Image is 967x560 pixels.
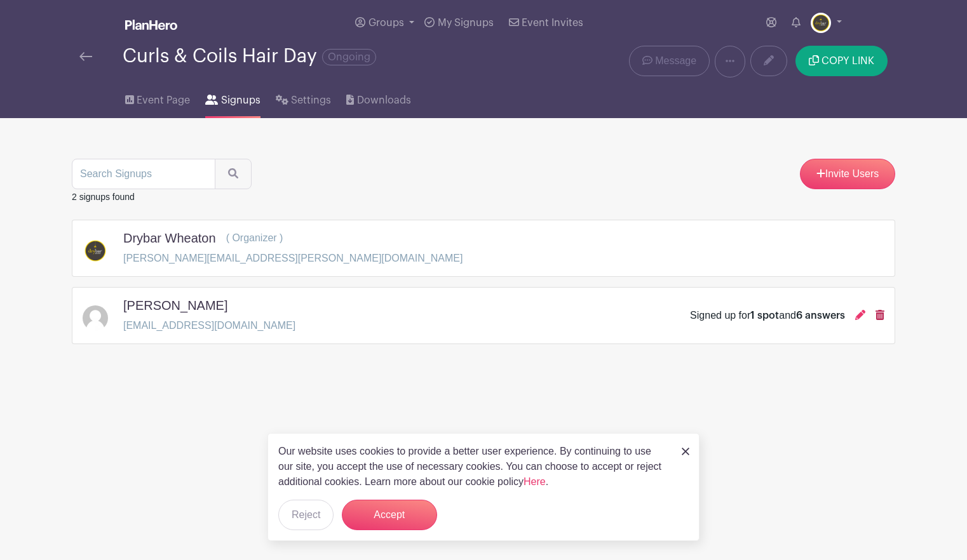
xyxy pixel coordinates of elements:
[123,46,376,67] div: Curls & Coils Hair Day
[522,18,583,28] span: Event Invites
[811,13,831,33] img: DB%20WHEATON_IG%20Profile.jpg
[278,444,668,490] p: Our website uses cookies to provide a better user experience. By continuing to use our site, you ...
[682,448,689,455] img: close_button-5f87c8562297e5c2d7936805f587ecaba9071eb48480494691a3f1689db116b3.svg
[221,93,260,108] span: Signups
[795,46,888,76] button: COPY LINK
[125,77,190,118] a: Event Page
[346,77,410,118] a: Downloads
[322,49,376,65] span: Ongoing
[123,318,295,333] p: [EMAIL_ADDRESS][DOMAIN_NAME]
[83,238,108,263] img: DB%20WHEATON_IG%20Profile.jpg
[72,159,215,189] input: Search Signups
[438,18,494,28] span: My Signups
[342,500,437,530] button: Accept
[79,52,92,61] img: back-arrow-29a5d9b10d5bd6ae65dc969a981735edf675c4d7a1fe02e03b50dbd4ba3cdb55.svg
[226,232,283,243] span: ( Organizer )
[278,500,334,530] button: Reject
[123,251,463,266] p: [PERSON_NAME][EMAIL_ADDRESS][PERSON_NAME][DOMAIN_NAME]
[123,298,227,313] h5: [PERSON_NAME]
[276,77,331,118] a: Settings
[690,308,845,323] div: Signed up for and
[205,77,260,118] a: Signups
[291,93,331,108] span: Settings
[800,159,895,189] a: Invite Users
[123,230,216,246] h5: Drybar Wheaton
[357,93,411,108] span: Downloads
[125,20,177,30] img: logo_white-6c42ec7e38ccf1d336a20a19083b03d10ae64f83f12c07503d8b9e83406b4c7d.svg
[83,305,108,331] img: default-ce2991bfa6775e67f084385cd625a349d9dcbb7a52a09fb2fda1e96e2d18dcdb.png
[369,18,404,28] span: Groups
[137,93,190,108] span: Event Page
[524,476,546,487] a: Here
[822,56,874,66] span: COPY LINK
[655,53,696,69] span: Message
[750,310,779,321] span: 1 spot
[629,46,710,76] a: Message
[796,310,845,321] span: 6 answers
[72,192,135,202] small: 2 signups found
